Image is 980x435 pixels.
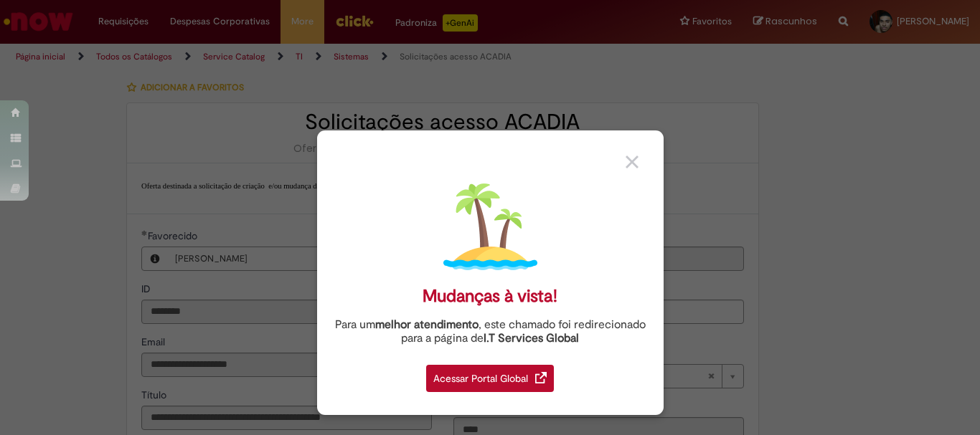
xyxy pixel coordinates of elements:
a: I.T Services Global [484,323,579,345]
img: close_button_grey.png [626,156,639,168]
img: island.png [443,180,537,274]
strong: melhor atendimento [375,317,479,332]
div: Acessar Portal Global [426,365,554,392]
img: redirect_link.png [535,372,547,383]
div: Para um , este chamado foi redirecionado para a página de [328,318,653,345]
div: Mudanças à vista! [423,286,557,307]
a: Acessar Portal Global [426,357,554,392]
